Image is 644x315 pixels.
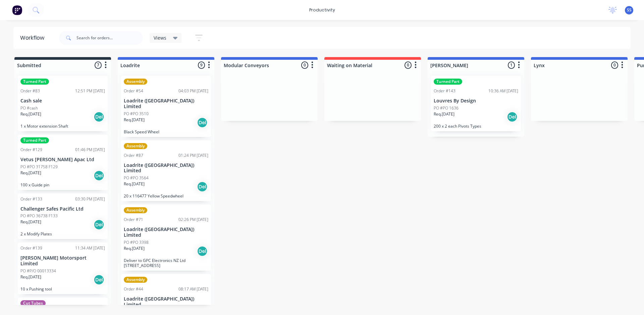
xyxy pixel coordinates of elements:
div: Del [94,170,104,181]
div: Order #13911:34 AM [DATE][PERSON_NAME] Motorsport LimitedPO #P/O 00013334Req.[DATE]Del10 x Pushin... [18,242,108,294]
p: Cash sale [20,98,105,104]
div: 01:24 PM [DATE] [178,152,208,159]
p: Req. [DATE] [124,117,145,123]
p: 200 x 2 each Pivots Types [434,124,518,129]
p: Req. [DATE] [20,170,41,176]
div: AssemblyOrder #8701:24 PM [DATE]Loadrite ([GEOGRAPHIC_DATA]) LimitedPO #PO 3564Req.[DATE]Del20 x ... [121,140,211,201]
div: Assembly [124,277,147,283]
p: PO #PO 1636 [434,105,459,111]
div: Order #83 [20,88,40,94]
div: Turned Part [20,79,49,85]
p: PO #PO 3564 [124,175,149,181]
p: Req. [DATE] [20,111,41,117]
div: Order #87 [124,152,143,159]
div: Del [197,117,208,128]
div: AssemblyOrder #5404:03 PM [DATE]Loadrite ([GEOGRAPHIC_DATA]) LimitedPO #PO 3510Req.[DATE]DelBlack... [121,76,211,137]
p: 1 x Motor extension Shaft [20,124,105,129]
p: Vetus [PERSON_NAME] Apac Ltd [20,157,105,163]
p: PO #PO 31758 F129 [20,164,58,170]
span: SS [627,7,632,13]
p: Req. [DATE] [124,245,145,252]
div: Assembly [124,79,147,85]
div: Del [94,274,104,285]
p: Challenger Safes Pacific Ltd [20,206,105,212]
div: Order #139 [20,245,42,251]
div: Assembly [124,143,147,149]
div: Turned PartOrder #12901:46 PM [DATE]Vetus [PERSON_NAME] Apac LtdPO #PO 31758 F129Req.[DATE]Del100... [18,135,108,190]
p: PO #P/O 00013334 [20,268,56,274]
div: productivity [306,5,338,15]
p: 10 x Pushing tool [20,286,105,291]
p: Deliver to GPC Electronics NZ Ltd [STREET_ADDRESS] [124,258,208,268]
p: PO #PO 36738 F133 [20,213,58,219]
div: Del [197,246,208,257]
div: Order #143 [434,88,455,94]
p: PO #PO 3510 [124,111,149,117]
span: Views [154,34,166,41]
div: 01:46 PM [DATE] [75,147,105,153]
div: Del [197,181,208,192]
div: Order #129 [20,147,42,153]
p: Req. [DATE] [20,219,41,225]
div: 08:17 AM [DATE] [178,286,208,292]
p: 2 x Modify Plates [20,231,105,236]
div: Turned PartOrder #8312:51 PM [DATE]Cash salePO #cashReq.[DATE]Del1 x Motor extension Shaft [18,76,108,131]
input: Search for orders... [76,31,143,45]
p: Req. [DATE] [434,111,454,117]
div: Assembly [124,207,147,213]
div: Order #71 [124,217,143,223]
div: Order #44 [124,286,143,292]
p: Loadrite ([GEOGRAPHIC_DATA]) Limited [124,227,208,238]
p: Loadrite ([GEOGRAPHIC_DATA]) Limited [124,98,208,109]
p: Req. [DATE] [20,274,41,280]
div: 12:51 PM [DATE] [75,88,105,94]
div: Turned PartOrder #14310:36 AM [DATE]Louvres By DesignPO #PO 1636Req.[DATE]Del200 x 2 each Pivots ... [431,76,521,131]
div: Del [507,111,518,122]
div: 02:26 PM [DATE] [178,217,208,223]
p: 20 x 116477 Yellow Speedwheel [124,193,208,198]
img: Factory [12,5,22,15]
div: 11:34 AM [DATE] [75,245,105,251]
p: Req. [DATE] [124,181,145,187]
div: Order #13303:30 PM [DATE]Challenger Safes Pacific LtdPO #PO 36738 F133Req.[DATE]Del2 x Modify Plates [18,193,108,239]
p: Loadrite ([GEOGRAPHIC_DATA]) Limited [124,163,208,174]
p: 100 x Guide pin [20,182,105,187]
p: PO #PO 3398 [124,239,149,245]
div: 10:36 AM [DATE] [488,88,518,94]
p: [PERSON_NAME] Motorsport Limited [20,255,105,267]
div: Order #54 [124,88,143,94]
div: 03:30 PM [DATE] [75,196,105,202]
div: Workflow [20,34,48,42]
p: Louvres By Design [434,98,518,104]
div: Cut Tubes [20,300,46,306]
div: Del [94,219,104,230]
div: Order #133 [20,196,42,202]
p: Loadrite ([GEOGRAPHIC_DATA]) Limited [124,296,208,308]
div: AssemblyOrder #7102:26 PM [DATE]Loadrite ([GEOGRAPHIC_DATA]) LimitedPO #PO 3398Req.[DATE]DelDeliv... [121,205,211,271]
div: Del [94,111,104,122]
div: Turned Part [20,137,49,143]
div: 04:03 PM [DATE] [178,88,208,94]
p: Black Speed Wheel [124,129,208,134]
p: PO #cash [20,105,38,111]
div: Turned Part [434,79,462,85]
